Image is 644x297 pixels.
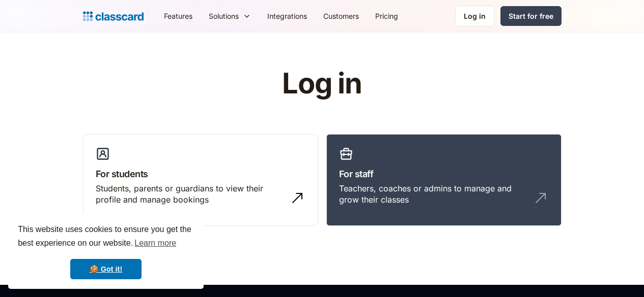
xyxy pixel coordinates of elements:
[96,183,285,206] div: Students, parents or guardians to view their profile and manage bookings
[133,236,178,251] a: learn more about cookies
[326,134,562,226] a: For staffTeachers, coaches or admins to manage and grow their classes
[160,68,484,100] h1: Log in
[201,5,259,27] div: Solutions
[96,167,305,181] h3: For students
[339,183,528,206] div: Teachers, coaches or admins to manage and grow their classes
[83,134,318,226] a: For studentsStudents, parents or guardians to view their profile and manage bookings
[259,5,315,27] a: Integrations
[18,223,194,251] span: This website uses cookies to ensure you get the best experience on our website.
[455,6,494,26] a: Log in
[500,6,562,26] a: Start for free
[8,214,204,289] div: cookieconsent
[464,11,486,21] div: Log in
[209,11,239,21] div: Solutions
[156,5,201,27] a: Features
[367,5,406,27] a: Pricing
[70,259,142,279] a: dismiss cookie message
[339,167,549,181] h3: For staff
[509,11,553,21] div: Start for free
[315,5,367,27] a: Customers
[83,9,144,23] a: home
